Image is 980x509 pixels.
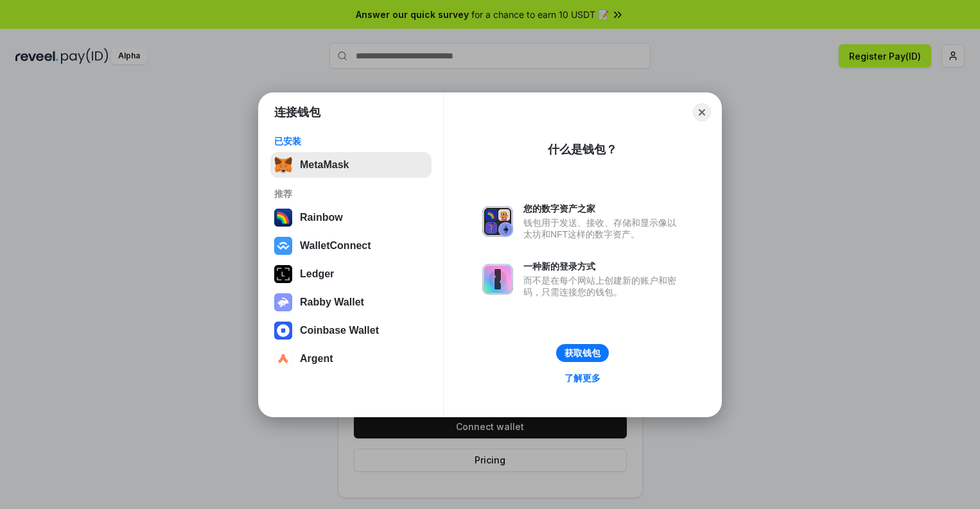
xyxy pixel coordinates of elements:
div: WalletConnect [300,240,371,252]
div: 获取钱包 [564,347,600,359]
div: MetaMask [300,159,349,171]
img: svg+xml,%3Csvg%20xmlns%3D%22http%3A%2F%2Fwww.w3.org%2F2000%2Fsvg%22%20fill%3D%22none%22%20viewBox... [482,264,513,295]
button: Rainbow [270,205,432,230]
div: 了解更多 [564,372,600,384]
div: 什么是钱包？ [548,142,617,157]
img: svg+xml,%3Csvg%20width%3D%22120%22%20height%3D%22120%22%20viewBox%3D%220%200%20120%20120%22%20fil... [274,209,292,227]
div: Coinbase Wallet [300,325,379,336]
button: Close [693,103,711,121]
div: 您的数字资产之家 [523,203,683,214]
div: Argent [300,353,333,365]
h1: 连接钱包 [274,105,320,120]
button: WalletConnect [270,233,432,259]
img: svg+xml,%3Csvg%20width%3D%2228%22%20height%3D%2228%22%20viewBox%3D%220%200%2028%2028%22%20fill%3D... [274,322,292,340]
button: Argent [270,346,432,372]
div: 推荐 [274,188,428,200]
img: svg+xml,%3Csvg%20width%3D%2228%22%20height%3D%2228%22%20viewBox%3D%220%200%2028%2028%22%20fill%3D... [274,350,292,368]
img: svg+xml,%3Csvg%20xmlns%3D%22http%3A%2F%2Fwww.w3.org%2F2000%2Fsvg%22%20fill%3D%22none%22%20viewBox... [482,206,513,237]
img: svg+xml,%3Csvg%20width%3D%2228%22%20height%3D%2228%22%20viewBox%3D%220%200%2028%2028%22%20fill%3D... [274,237,292,255]
img: svg+xml,%3Csvg%20fill%3D%22none%22%20height%3D%2233%22%20viewBox%3D%220%200%2035%2033%22%20width%... [274,156,292,174]
button: 获取钱包 [556,344,609,362]
div: Ledger [300,268,334,280]
button: MetaMask [270,152,432,178]
a: 了解更多 [557,370,608,386]
button: Rabby Wallet [270,289,432,315]
div: 已安装 [274,135,428,147]
div: Rabby Wallet [300,297,364,308]
button: Ledger [270,261,432,287]
div: 钱包用于发送、接收、存储和显示像以太坊和NFT这样的数字资产。 [523,217,683,240]
div: 一种新的登录方式 [523,261,683,272]
img: svg+xml,%3Csvg%20xmlns%3D%22http%3A%2F%2Fwww.w3.org%2F2000%2Fsvg%22%20fill%3D%22none%22%20viewBox... [274,293,292,311]
img: svg+xml,%3Csvg%20xmlns%3D%22http%3A%2F%2Fwww.w3.org%2F2000%2Fsvg%22%20width%3D%2228%22%20height%3... [274,265,292,283]
button: Coinbase Wallet [270,318,432,343]
div: Rainbow [300,212,343,223]
div: 而不是在每个网站上创建新的账户和密码，只需连接您的钱包。 [523,275,683,298]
